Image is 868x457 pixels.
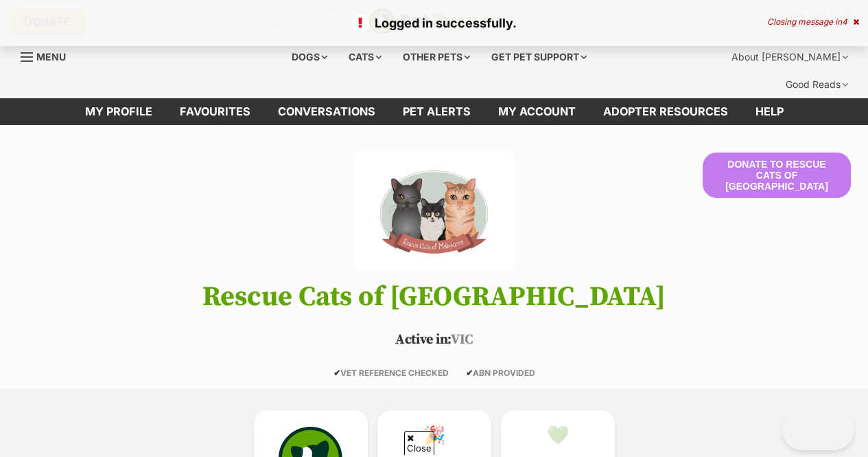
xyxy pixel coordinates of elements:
div: 💚 [547,425,569,445]
span: VET REFERENCE CHECKED [333,368,449,378]
img: Rescue Cats of Melbourne [355,153,512,269]
div: Dogs [282,43,337,71]
a: My account [484,98,589,125]
a: Pet alerts [389,98,484,125]
a: Adopter resources [589,98,742,125]
a: Help [742,98,797,125]
a: conversations [264,98,389,125]
span: Menu [36,51,66,63]
icon: ✔ [466,368,473,378]
div: About [PERSON_NAME] [722,43,858,71]
div: Good Reads [776,71,858,98]
icon: ✔ [333,368,340,378]
span: ABN PROVIDED [466,368,535,378]
iframe: Help Scout Beacon - Open [782,409,854,450]
span: Active in: [395,331,451,348]
div: Get pet support [482,43,596,71]
div: 🎉 [423,425,445,445]
button: Donate to Rescue Cats of [GEOGRAPHIC_DATA] [703,153,851,198]
div: Other pets [393,43,480,71]
a: Favourites [166,98,264,125]
div: Cats [339,43,391,71]
a: My profile [71,98,166,125]
a: Menu [21,43,75,68]
span: Close [404,431,434,455]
